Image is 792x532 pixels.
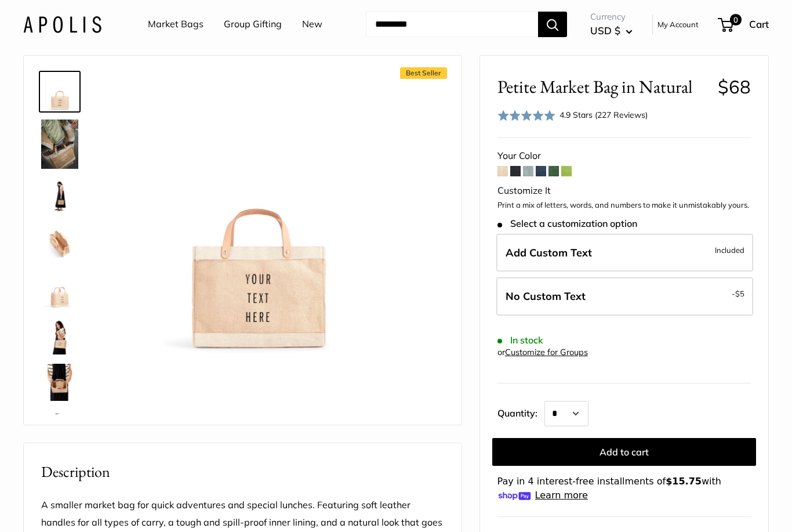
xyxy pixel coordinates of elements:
[506,289,586,303] span: No Custom Text
[366,12,538,37] input: Search...
[538,12,567,37] button: Search
[41,225,78,262] img: description_Spacious inner area with room for everything.
[590,24,620,37] span: USD $
[497,335,543,346] span: In stock
[302,16,322,33] a: New
[148,16,204,33] a: Market Bags
[497,107,648,124] div: 4.9 Stars (227 Reviews)
[39,315,81,357] a: Petite Market Bag in Natural
[117,73,397,354] img: Petite Market Bag in Natural
[496,234,753,272] label: Add Custom Text
[41,461,444,483] h2: Description
[39,117,81,171] a: Petite Market Bag in Natural
[497,345,588,360] div: or
[657,17,699,31] a: My Account
[560,108,648,121] div: 4.9 Stars (227 Reviews)
[41,120,78,169] img: Petite Market Bag in Natural
[497,182,751,200] div: Customize It
[41,410,78,447] img: Petite Market Bag in Natural
[39,269,81,310] a: Petite Market Bag in Natural
[497,147,751,165] div: Your Color
[718,75,751,98] span: $68
[497,397,544,426] label: Quantity:
[39,361,81,403] a: Petite Market Bag in Natural
[400,67,447,79] span: Best Seller
[41,364,78,401] img: Petite Market Bag in Natural
[590,9,633,25] span: Currency
[496,277,753,316] label: Leave Blank
[505,347,588,357] a: Customize for Groups
[39,408,81,450] a: Petite Market Bag in Natural
[39,222,81,264] a: description_Spacious inner area with room for everything.
[715,243,744,257] span: Included
[39,71,81,113] a: Petite Market Bag in Natural
[732,287,744,301] span: -
[39,176,81,218] a: Petite Market Bag in Natural
[497,200,751,211] p: Print a mix of letters, words, and numbers to make it unmistakably yours.
[23,16,101,32] img: Apolis
[41,178,78,215] img: Petite Market Bag in Natural
[730,14,742,26] span: 0
[506,246,592,259] span: Add Custom Text
[41,317,78,354] img: Petite Market Bag in Natural
[41,73,78,110] img: Petite Market Bag in Natural
[41,271,78,308] img: Petite Market Bag in Natural
[590,21,633,40] button: USD $
[224,16,282,33] a: Group Gifting
[497,76,709,97] span: Petite Market Bag in Natural
[719,15,769,34] a: 0 Cart
[492,438,756,466] button: Add to cart
[735,289,744,298] span: $5
[497,218,637,229] span: Select a customization option
[749,18,769,30] span: Cart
